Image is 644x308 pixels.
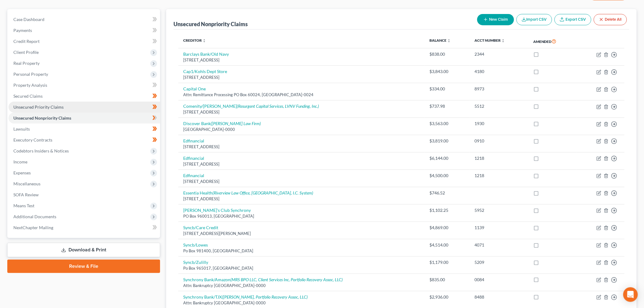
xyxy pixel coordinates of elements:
i: ([PERSON_NAME] Law Firm) [211,121,261,126]
button: Import CSV [516,14,552,25]
a: Export CSV [555,14,591,25]
div: Attn: Remittance Processing PO Box 60024, [GEOGRAPHIC_DATA]-0024 [183,92,420,98]
div: 4180 [475,68,523,75]
div: 5512 [475,103,523,109]
div: $4,500.00 [429,173,465,179]
div: $3,843.00 [429,68,465,75]
a: Comenity/[PERSON_NAME](Resurgent Capital Services, LVNV Funding, Inc.) [183,103,319,109]
div: [STREET_ADDRESS] [183,109,420,115]
div: 8973 [475,86,523,92]
div: 1930 [475,121,523,127]
span: Means Test [13,203,34,208]
i: unfold_more [202,39,206,43]
a: Acct Number unfold_more [475,38,505,43]
a: Synchrony Bank/TJX([PERSON_NAME], Portfolio Recovery Assoc, LLC) [183,294,308,299]
div: $2,936.00 [429,294,465,300]
div: Unsecured Nonpriority Claims [173,20,248,28]
span: Unsecured Nonpriority Claims [13,115,71,121]
a: Cap1/Kohls Dept Store [183,69,227,74]
div: $1,179.00 [429,259,465,265]
span: Case Dashboard [13,17,44,22]
div: $6,144.00 [429,155,465,161]
th: Amended [528,34,577,48]
span: Client Profile [13,50,39,55]
div: $835.00 [429,277,465,283]
span: Lawsuits [13,126,30,131]
i: (Resurgent Capital Services, LVNV Funding, Inc.) [237,103,319,109]
div: 0084 [475,277,523,283]
a: Edfinancial [183,156,204,161]
div: 4071 [475,242,523,248]
button: New Claim [477,14,514,25]
div: $746.52 [429,190,465,196]
a: Discover Bank([PERSON_NAME] Law Firm) [183,121,261,126]
span: Income [13,159,27,164]
div: [STREET_ADDRESS] [183,144,420,150]
a: Download & Print [7,243,160,257]
i: (MRS BPO LLC, Client Services Inc, Portfolio Recovery Assoc, LLC) [230,277,343,282]
div: Po Box 981400, [GEOGRAPHIC_DATA] [183,248,420,254]
div: 5209 [475,259,523,265]
div: [STREET_ADDRESS][PERSON_NAME] [183,231,420,236]
div: $1,102.25 [429,207,465,213]
a: Synchrony Bank/Amazon(MRS BPO LLC, Client Services Inc, Portfolio Recovery Assoc, LLC) [183,277,343,282]
a: Credit Report [9,36,160,47]
span: SOFA Review [13,192,39,197]
div: 1139 [475,225,523,231]
div: [STREET_ADDRESS] [183,161,420,167]
div: [GEOGRAPHIC_DATA]-0000 [183,127,420,132]
div: $3,563.00 [429,121,465,127]
span: Expenses [13,170,31,175]
a: SOFA Review [9,189,160,200]
a: Lawsuits [9,124,160,135]
span: Credit Report [13,39,40,44]
span: Unsecured Priority Claims [13,104,64,110]
div: 8488 [475,294,523,300]
span: Personal Property [13,72,48,77]
i: (Riverview Law Office, [GEOGRAPHIC_DATA], I.C. System) [212,190,313,195]
span: Real Property [13,61,40,66]
a: Essentia Health(Riverview Law Office, [GEOGRAPHIC_DATA], I.C. System) [183,190,313,195]
div: 1218 [475,155,523,161]
div: Attn: Bankruptcy [GEOGRAPHIC_DATA]-0000 [183,283,420,289]
div: $4,869.00 [429,225,465,231]
a: [PERSON_NAME]'s Club Synchrony [183,208,251,213]
div: 0910 [475,138,523,144]
i: unfold_more [447,39,451,43]
div: $737.98 [429,103,465,109]
span: Codebtors Insiders & Notices [13,148,69,153]
a: Balance unfold_more [429,38,451,43]
div: [STREET_ADDRESS] [183,179,420,184]
div: $838.00 [429,51,465,57]
span: NextChapter Mailing [13,225,53,230]
a: Unsecured Nonpriority Claims [9,113,160,124]
a: Syncb/Zulilly [183,260,208,265]
div: [STREET_ADDRESS] [183,57,420,63]
div: [STREET_ADDRESS] [183,75,420,80]
a: Property Analysis [9,80,160,91]
div: $4,514.00 [429,242,465,248]
i: ([PERSON_NAME], Portfolio Recovery Assoc, LLC) [222,294,308,299]
div: Attn: Bankruptcy [GEOGRAPHIC_DATA]-0000 [183,300,420,306]
div: PO Box 960013, [GEOGRAPHIC_DATA] [183,213,420,219]
div: Open Intercom Messenger [623,287,638,302]
a: Case Dashboard [9,14,160,25]
span: Secured Claims [13,93,43,99]
span: Payments [13,28,32,33]
a: Unsecured Priority Claims [9,102,160,113]
a: Creditor unfold_more [183,38,206,43]
div: [STREET_ADDRESS] [183,196,420,202]
div: $334.00 [429,86,465,92]
div: $3,819.00 [429,138,465,144]
span: Miscellaneous [13,181,40,186]
a: Syncb/Care Credit [183,225,218,230]
span: Additional Documents [13,214,56,219]
a: Edfinancial [183,138,204,143]
span: Executory Contracts [13,137,52,142]
div: 2344 [475,51,523,57]
span: Property Analysis [13,82,47,88]
a: NextChapter Mailing [9,222,160,233]
div: 5952 [475,207,523,213]
div: 1218 [475,173,523,179]
a: Secured Claims [9,91,160,102]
